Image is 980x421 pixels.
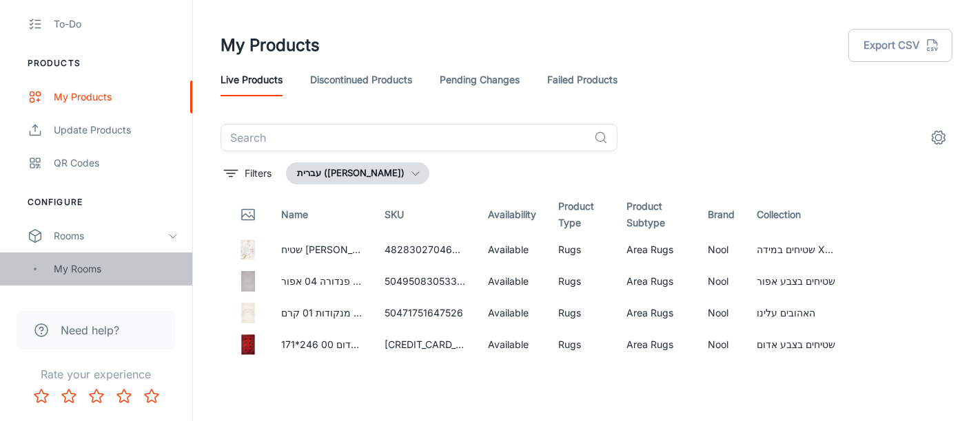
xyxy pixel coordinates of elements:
[54,122,178,138] div: Update Products
[746,195,849,234] th: Collection
[925,124,952,151] button: settings
[848,29,952,62] button: Export CSV
[477,329,547,360] td: Available
[615,297,697,329] td: Area Rugs
[281,338,447,350] a: שטיח אפגני ארזרי 00 אדום 00 246*171
[11,366,181,382] p: Rate your experience
[374,329,477,360] td: [CREDIT_CARD_NUMBER]
[245,166,272,181] p: Filters
[240,206,256,223] svg: Thumbnail
[746,297,849,329] td: האהובים עלינו
[477,195,547,234] th: Availability
[477,297,547,329] td: Available
[615,195,697,234] th: Product Subtype
[746,266,849,297] td: שטיחים בצבע אפור
[697,195,746,234] th: Brand
[374,266,477,297] td: 50495083053350
[374,195,477,234] th: SKU
[697,329,746,360] td: Nool
[477,234,547,266] td: Available
[54,89,178,105] div: My Products
[310,63,412,96] a: Discontinued Products
[615,329,697,360] td: Area Rugs
[697,266,746,297] td: Nool
[110,382,138,410] button: Rate 4 star
[547,329,615,360] td: Rugs
[746,234,849,266] td: שטיחים במידה XS 150*80
[61,322,119,338] span: Need help?
[547,195,615,234] th: Product Type
[54,261,178,277] div: My Rooms
[547,234,615,266] td: Rugs
[547,297,615,329] td: Rugs
[281,244,487,255] a: שטיח [PERSON_NAME] 02 קרם/חרדל | ATLAS
[54,228,167,244] div: Rooms
[54,155,178,171] div: QR Codes
[28,382,55,410] button: Rate 1 star
[138,382,165,410] button: Rate 5 star
[374,234,477,266] td: 48283027046694
[615,266,697,297] td: Area Rugs
[697,234,746,266] td: Nool
[615,234,697,266] td: Area Rugs
[221,33,320,58] h1: My Products
[221,124,589,151] input: Search
[281,275,503,287] a: שטיח פנדורה 04 אפור [PERSON_NAME] | Pandora
[281,307,398,319] a: שטיח קשת מנקודות 01 קרם
[221,63,283,96] a: Live Products
[286,162,429,184] button: עברית ([PERSON_NAME])
[83,382,110,410] button: Rate 3 star
[440,63,520,96] a: Pending Changes
[547,63,617,96] a: Failed Products
[547,266,615,297] td: Rugs
[697,297,746,329] td: Nool
[270,195,374,234] th: Name
[477,266,547,297] td: Available
[374,297,477,329] td: 50471751647526
[221,162,275,184] button: filter
[55,382,83,410] button: Rate 2 star
[746,329,849,360] td: שטיחים בצבע אדום
[54,17,178,32] div: To-do
[54,294,178,310] div: Designer Rooms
